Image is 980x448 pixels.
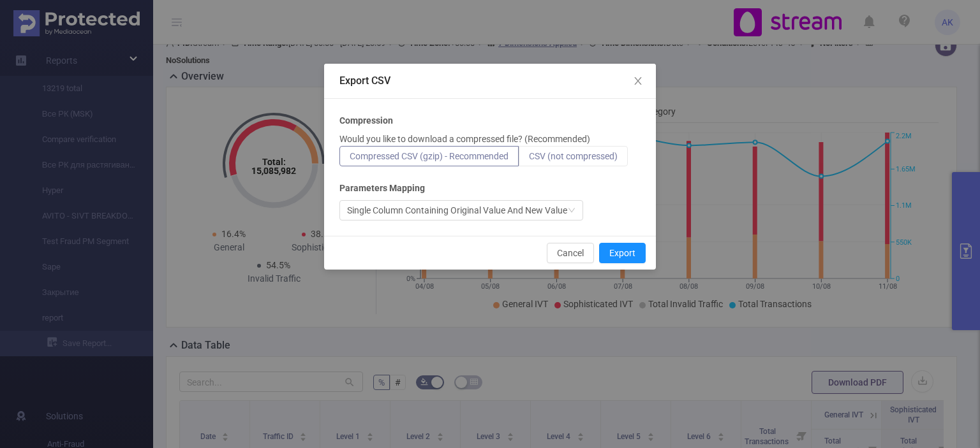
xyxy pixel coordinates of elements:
[620,64,656,99] button: Close
[529,151,618,161] span: CSV (not compressed)
[568,206,575,215] i: icon: down
[339,114,393,127] b: Compression
[347,201,567,220] div: Single Column Containing Original Value And New Value
[339,182,425,195] b: Parameters Mapping
[633,76,643,86] i: icon: close
[350,151,509,161] span: Compressed CSV (gzip) - Recommended
[547,243,594,263] button: Cancel
[599,243,646,263] button: Export
[339,133,590,146] p: Would you like to download a compressed file? (Recommended)
[339,74,641,88] div: Export CSV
